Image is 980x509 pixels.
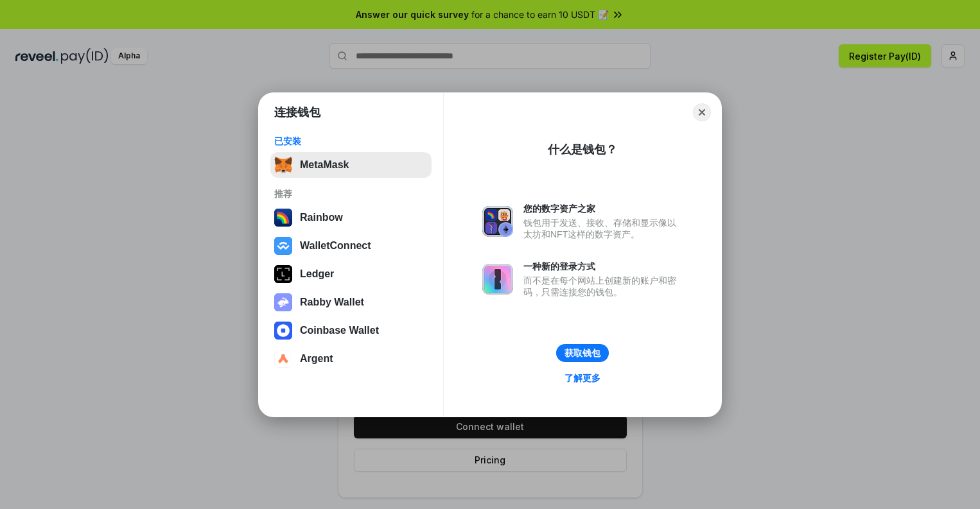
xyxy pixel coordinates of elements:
div: Argent [300,353,333,365]
div: Rainbow [300,212,343,223]
div: Rabby Wallet [300,297,364,308]
img: svg+xml,%3Csvg%20width%3D%2228%22%20height%3D%2228%22%20viewBox%3D%220%200%2028%2028%22%20fill%3D... [274,237,292,255]
button: Ledger [270,261,432,287]
div: 已安装 [274,135,428,147]
div: Coinbase Wallet [300,325,379,336]
div: 推荐 [274,188,428,200]
a: 了解更多 [557,370,608,386]
h1: 连接钱包 [274,105,320,120]
button: WalletConnect [270,233,432,259]
div: Ledger [300,268,334,280]
img: svg+xml,%3Csvg%20width%3D%2228%22%20height%3D%2228%22%20viewBox%3D%220%200%2028%2028%22%20fill%3D... [274,350,292,368]
button: Argent [270,346,432,372]
img: svg+xml,%3Csvg%20xmlns%3D%22http%3A%2F%2Fwww.w3.org%2F2000%2Fsvg%22%20fill%3D%22none%22%20viewBox... [482,206,513,237]
div: 钱包用于发送、接收、存储和显示像以太坊和NFT这样的数字资产。 [523,217,683,240]
div: 了解更多 [564,372,600,384]
button: Rainbow [270,205,432,230]
div: WalletConnect [300,240,371,252]
img: svg+xml,%3Csvg%20width%3D%2228%22%20height%3D%2228%22%20viewBox%3D%220%200%2028%2028%22%20fill%3D... [274,322,292,340]
img: svg+xml,%3Csvg%20fill%3D%22none%22%20height%3D%2233%22%20viewBox%3D%220%200%2035%2033%22%20width%... [274,156,292,174]
button: Rabby Wallet [270,289,432,315]
div: 而不是在每个网站上创建新的账户和密码，只需连接您的钱包。 [523,275,683,298]
div: MetaMask [300,159,349,171]
div: 什么是钱包？ [548,142,617,157]
img: svg+xml,%3Csvg%20xmlns%3D%22http%3A%2F%2Fwww.w3.org%2F2000%2Fsvg%22%20width%3D%2228%22%20height%3... [274,265,292,283]
div: 您的数字资产之家 [523,203,683,214]
div: 一种新的登录方式 [523,261,683,272]
button: Coinbase Wallet [270,318,432,343]
img: svg+xml,%3Csvg%20xmlns%3D%22http%3A%2F%2Fwww.w3.org%2F2000%2Fsvg%22%20fill%3D%22none%22%20viewBox... [482,264,513,295]
img: svg+xml,%3Csvg%20xmlns%3D%22http%3A%2F%2Fwww.w3.org%2F2000%2Fsvg%22%20fill%3D%22none%22%20viewBox... [274,293,292,311]
button: Close [693,103,711,121]
button: 获取钱包 [556,344,609,362]
div: 获取钱包 [564,347,600,359]
button: MetaMask [270,152,432,178]
img: svg+xml,%3Csvg%20width%3D%22120%22%20height%3D%22120%22%20viewBox%3D%220%200%20120%20120%22%20fil... [274,209,292,227]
